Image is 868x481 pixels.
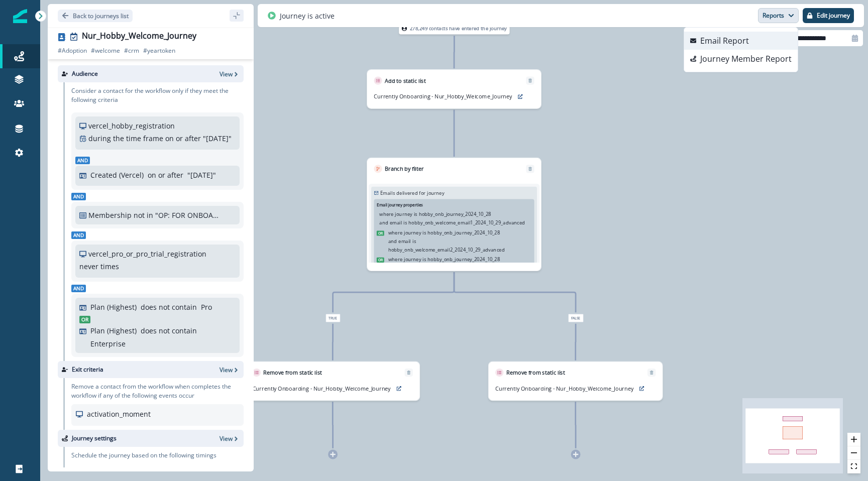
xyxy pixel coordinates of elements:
p: on or after [148,170,183,180]
p: is [412,237,416,245]
p: and email [388,237,411,245]
p: Audience [72,69,98,78]
span: False [568,314,583,322]
p: not in [134,210,153,220]
p: times [100,261,119,272]
p: Currently Onboarding - Nur_Hobby_Welcome_Journey [495,385,633,393]
span: Or [377,258,384,263]
p: and email [379,219,402,226]
img: Inflection [13,9,27,23]
p: Branch by filter [385,165,424,173]
div: Nur_Hobby_Welcome_Journey [82,31,196,42]
p: Remove from static list [263,369,322,377]
p: hobby_onb_journey_2024_10_28 [427,229,500,236]
p: Run every 10 minutes [83,466,156,476]
p: Plan (Highest) [90,325,137,336]
p: 278,249 contacts have entered the journey [410,25,507,32]
p: Add to static list [385,76,426,84]
p: Email Report [700,35,749,47]
button: View [220,434,240,443]
span: And [75,157,90,164]
button: Reports [758,8,799,23]
p: is [422,256,426,263]
div: True [268,314,398,322]
div: Remove from static listRemoveCurrently Onboarding - Nur_Hobby_Welcome_Journeypreview [245,362,420,401]
p: Plan (Highest) [90,302,137,312]
p: is [403,219,407,226]
p: # yeartoken [143,46,175,55]
p: never [79,261,98,272]
p: Membership [88,210,132,220]
span: And [71,193,86,200]
p: Created (Vercel) [90,170,144,180]
p: # crm [124,46,139,55]
p: where journey [388,256,421,263]
span: Or [79,316,90,323]
p: vercel_hobby_registration [88,121,175,131]
button: sidebar collapse toggle [230,10,244,22]
div: Remove from static listRemoveCurrently Onboarding - Nur_Hobby_Welcome_Journeypreview [488,362,663,401]
p: Back to journeys list [73,12,129,20]
div: 278,249 contacts have entered the journey [389,22,520,35]
button: preview [636,384,647,394]
button: preview [393,384,404,394]
p: hobby_onb_journey_2024_10_28 [419,210,491,217]
p: " [DATE] " [187,170,216,180]
span: And [71,231,86,239]
p: " [DATE] " [203,133,232,144]
p: Currently Onboarding - Nur_Hobby_Welcome_Journey [253,385,391,393]
button: zoom in [847,433,860,446]
button: Edit journey [803,8,854,23]
p: Journey settings [72,434,117,443]
span: And [71,285,86,292]
p: # welcome [91,46,120,55]
p: Emails delivered for journey [380,189,445,196]
p: Remove a contact from the workflow when completes the workflow if any of the following events occur [71,382,244,400]
div: Add to static listRemoveCurrently Onboarding - Nur_Hobby_Welcome_Journeypreview [367,69,541,108]
button: Go back [58,10,133,22]
p: View [220,366,233,374]
p: "OP: FOR ONBOARDING - NestedFilter_MasterEmailSuppression" [155,210,223,220]
p: Email journey properties [377,202,423,208]
p: Enterprise [90,338,126,349]
button: preview [515,91,526,101]
p: hobby_onb_welcome_email2_2024_10_29_advanced [388,246,505,253]
p: does not contain [141,302,197,312]
div: False [510,314,641,322]
span: True [325,314,340,322]
p: is [422,229,426,236]
p: Pro [201,302,212,312]
p: does not contain [141,325,197,336]
p: where journey [379,210,412,217]
div: Branch by filterRemoveEmails delivered for journeyEmail journey propertieswhere journeyishobby_on... [367,158,541,271]
p: Journey is active [280,11,335,21]
button: View [220,366,240,374]
button: fit view [847,460,860,473]
p: on or after [165,133,201,144]
p: # Adoption [58,46,87,55]
p: Consider a contact for the workflow only if they meet the following criteria [71,86,244,104]
p: is [414,210,417,217]
p: View [220,70,233,78]
p: Exit criteria [72,365,103,374]
span: Or [377,230,384,235]
p: hobby_onb_welcome_email1_2024_10_29_advanced [408,219,525,226]
p: Remove from static list [506,369,565,377]
p: Edit journey [817,12,850,19]
p: View [220,434,233,443]
g: Edge from a1534d44-1dd2-49aa-8acd-7fac089d640e to node-edge-label8081af79-e5fd-4d29-9d18-2a4cb741... [333,272,454,312]
p: during the time frame [88,133,163,144]
p: Journey Member Report [700,53,792,65]
p: hobby_onb_journey_2024_10_28 [427,256,500,263]
button: View [220,70,240,78]
p: activation_moment [87,409,151,419]
p: Currently Onboarding - Nur_Hobby_Welcome_Journey [374,92,512,100]
button: zoom out [847,446,860,460]
p: where journey [388,229,421,236]
p: Schedule the journey based on the following timings [71,451,216,460]
p: vercel_pro_or_pro_trial_registration [88,249,206,259]
g: Edge from a1534d44-1dd2-49aa-8acd-7fac089d640e to node-edge-labelb6d9a4a6-69e9-472b-8158-2d289303... [454,272,576,312]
